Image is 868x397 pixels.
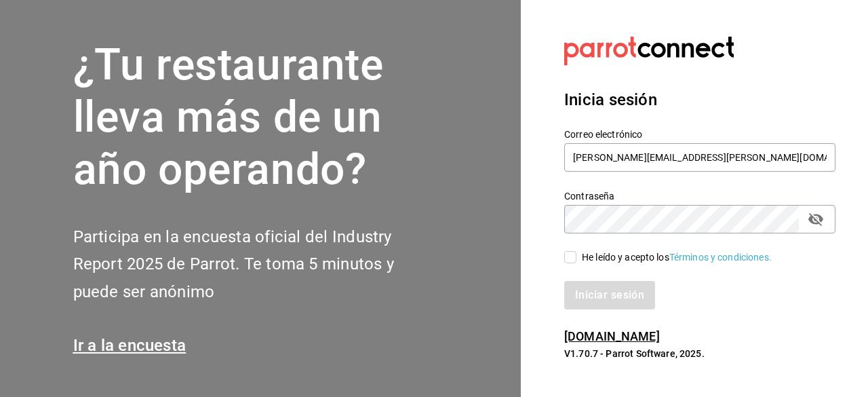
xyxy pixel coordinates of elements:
h1: ¿Tu restaurante lleva más de un año operando? [73,39,439,195]
a: Términos y condiciones. [669,252,772,263]
a: Ir a la encuesta [73,336,186,355]
p: V1.70.7 - Parrot Software, 2025. [564,347,835,360]
label: Correo electrónico [564,130,835,139]
h3: Inicia sesión [564,88,835,112]
label: Contraseña [564,191,835,201]
input: Ingresa tu correo electrónico [564,143,835,172]
h2: Participa en la encuesta oficial del Industry Report 2025 de Parrot. Te toma 5 minutos y puede se... [73,223,439,306]
div: He leído y acepto los [582,250,772,265]
a: [DOMAIN_NAME] [564,329,660,343]
button: passwordField [804,208,827,231]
